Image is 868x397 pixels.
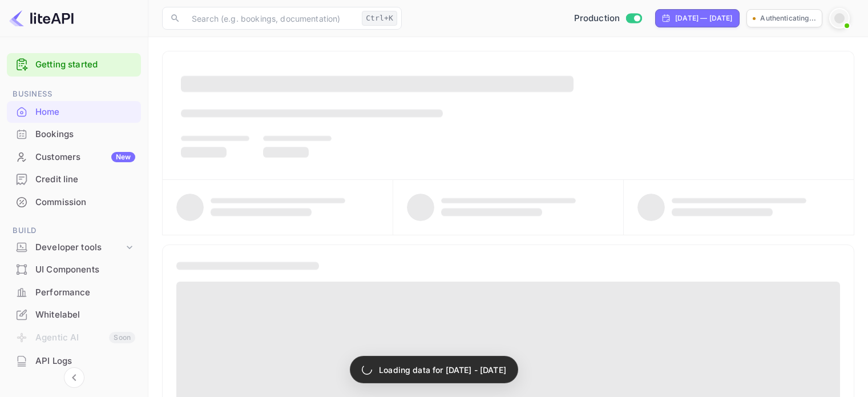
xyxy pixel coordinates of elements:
[7,169,141,190] a: Credit line
[7,191,141,214] div: Commission
[7,123,141,145] a: Bookings
[362,11,397,26] div: Ctrl+K
[7,350,141,371] a: API Logs
[35,263,135,276] div: UI Components
[7,123,141,146] div: Bookings
[64,367,84,388] button: Collapse navigation
[7,146,141,167] a: CustomersNew
[7,191,141,212] a: Commission
[7,101,141,122] a: Home
[35,128,135,141] div: Bookings
[7,53,141,77] div: Getting started
[7,259,141,281] div: UI Components
[7,101,141,123] div: Home
[35,106,135,119] div: Home
[35,241,124,254] div: Developer tools
[655,9,740,27] div: Click to change the date range period
[185,7,357,30] input: Search (e.g. bookings, documentation)
[7,259,141,280] a: UI Components
[9,9,74,27] img: LiteAPI logo
[35,355,135,368] div: API Logs
[7,88,141,101] span: Business
[7,238,141,258] div: Developer tools
[35,196,135,209] div: Commission
[760,13,816,23] p: Authenticating...
[675,13,732,23] div: [DATE] — [DATE]
[35,173,135,186] div: Credit line
[35,286,135,299] div: Performance
[7,224,141,237] span: Build
[7,169,141,191] div: Credit line
[7,350,141,372] div: API Logs
[7,282,141,303] a: Performance
[35,58,135,71] a: Getting started
[570,12,647,25] div: Switch to Sandbox mode
[7,304,141,325] a: Whitelabel
[574,12,620,25] span: Production
[35,308,135,322] div: Whitelabel
[7,282,141,304] div: Performance
[7,146,141,169] div: CustomersNew
[379,364,506,376] p: Loading data for [DATE] - [DATE]
[7,304,141,326] div: Whitelabel
[35,151,135,164] div: Customers
[111,152,135,162] div: New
